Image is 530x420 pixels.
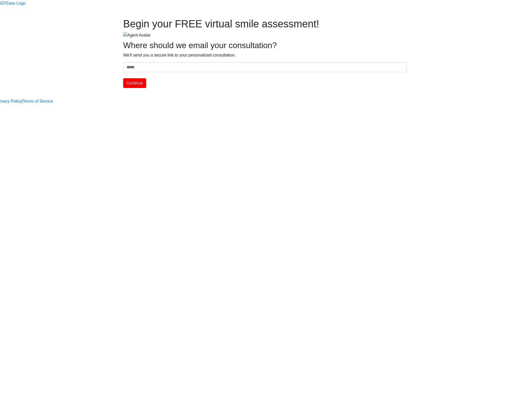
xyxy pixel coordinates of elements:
a: | [22,98,23,104]
img: Agent Avatar [123,32,151,38]
h2: Where should we email your consultation? [123,40,407,50]
h1: Begin your FREE virtual smile assessment! [123,18,407,30]
p: We'll send you a secure link to your personalized consultation. [123,52,407,58]
button: Continue [123,78,146,88]
a: Terms of Service [23,98,53,104]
